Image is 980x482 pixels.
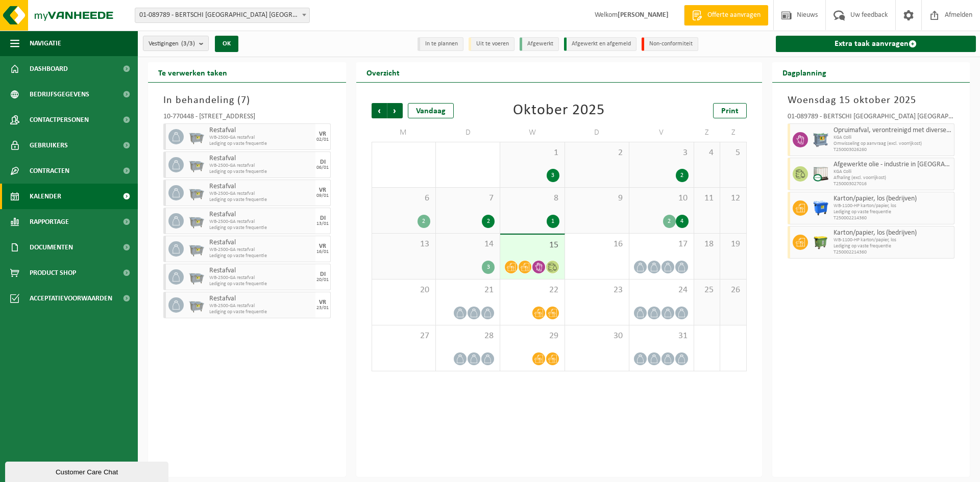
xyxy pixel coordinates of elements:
img: WB-2500-GAL-GY-01 [189,157,204,172]
button: OK [215,36,238,52]
iframe: chat widget [5,460,170,482]
div: 2 [482,215,495,228]
div: VR [319,131,326,137]
td: V [629,123,694,142]
span: Bedrijfsgegevens [30,82,89,107]
h2: Dagplanning [772,62,837,82]
span: 19 [725,239,741,250]
div: 01-089789 - BERTSCHI [GEOGRAPHIC_DATA] [GEOGRAPHIC_DATA] - [GEOGRAPHIC_DATA] [788,113,955,123]
span: 30 [570,331,624,342]
img: WB-2500-GAL-GY-01 [189,213,204,229]
span: WB-2500-GA restafval [209,247,313,253]
a: Offerte aanvragen [684,5,768,26]
button: Vestigingen(3/3) [143,36,209,51]
div: DI [320,215,326,221]
span: Lediging op vaste frequentie [209,197,313,203]
td: Z [720,123,746,142]
span: Dashboard [30,56,68,82]
li: Afgewerkt en afgemeld [564,37,636,51]
span: Print [721,107,739,115]
span: Lediging op vaste frequentie [209,253,313,259]
strong: [PERSON_NAME] [618,11,669,19]
h3: Woensdag 15 oktober 2025 [788,93,955,108]
span: Karton/papier, los (bedrijven) [834,195,952,203]
span: 22 [505,285,559,296]
span: WB-2500-GA restafval [209,191,313,197]
div: 2 [663,215,676,228]
div: 02/01 [316,137,329,142]
td: W [500,123,565,142]
span: T250002214360 [834,215,952,221]
span: Lediging op vaste frequentie [209,141,313,147]
img: WB-2500-GAL-GY-01 [189,241,204,257]
span: Lediging op vaste frequentie [209,169,313,175]
span: 9 [570,193,624,204]
span: 17 [634,239,688,250]
span: Restafval [209,183,313,191]
img: WB-1100-HPE-BE-01 [813,200,828,216]
span: Omwisseling op aanvraag (excl. voorrijkost) [834,141,952,147]
span: 01-089789 - BERTSCHI BELGIUM NV - ANTWERPEN [135,8,309,22]
li: Non-conformiteit [642,37,698,51]
span: 2 [570,147,624,159]
div: VR [319,187,326,193]
span: Navigatie [30,31,61,56]
div: 13/01 [316,221,329,226]
div: 06/01 [316,165,329,170]
div: VR [319,299,326,306]
img: WB-2500-GAL-GY-01 [189,297,204,313]
span: WB-2500-GA restafval [209,219,313,225]
span: WB-2500-GA restafval [209,135,313,141]
span: Vestigingen [149,36,195,52]
span: Restafval [209,211,313,219]
div: 20/01 [316,277,329,283]
h2: Te verwerken taken [148,62,237,82]
div: 16/01 [316,249,329,255]
td: M [372,123,436,142]
span: 1 [505,147,559,159]
count: (3/3) [181,40,195,47]
span: 25 [699,285,715,296]
span: Lediging op vaste frequentie [209,281,313,287]
span: Kalender [30,184,61,209]
li: Afgewerkt [520,37,559,51]
img: WB-2500-GAL-GY-01 [189,185,204,200]
span: 5 [725,147,741,159]
span: Rapportage [30,209,69,235]
span: Restafval [209,267,313,275]
span: 15 [505,240,559,251]
td: D [565,123,629,142]
img: PB-AP-0800-MET-02-01 [813,132,828,147]
span: Volgende [387,103,403,118]
span: 8 [505,193,559,204]
span: Gebruikers [30,133,68,158]
span: Karton/papier, los (bedrijven) [834,229,952,237]
div: DI [320,159,326,165]
span: Afgewerkte olie - industrie in [GEOGRAPHIC_DATA] [834,161,952,169]
span: 24 [634,285,688,296]
img: WB-1100-HPE-GN-51 [813,235,828,250]
span: Restafval [209,295,313,303]
span: 16 [570,239,624,250]
span: 14 [441,239,495,250]
span: 6 [377,193,430,204]
a: Print [713,103,747,118]
span: 31 [634,331,688,342]
span: WB-1100-HP karton/papier, los [834,237,952,243]
span: Restafval [209,155,313,163]
span: 3 [634,147,688,159]
span: T250003027016 [834,181,952,187]
span: 7 [241,95,247,106]
span: Afhaling (excl. voorrijkost) [834,175,952,181]
span: Opruimafval, verontreinigd met diverse gevaarlijke afvalstoffen [834,126,952,135]
span: Documenten [30,235,73,260]
div: 1 [547,215,559,228]
span: Offerte aanvragen [705,10,763,20]
span: 20 [377,285,430,296]
span: KGA Colli [834,135,952,141]
div: 23/01 [316,306,329,311]
span: Contracten [30,158,69,184]
span: T250002214360 [834,249,952,256]
div: Oktober 2025 [513,103,605,118]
